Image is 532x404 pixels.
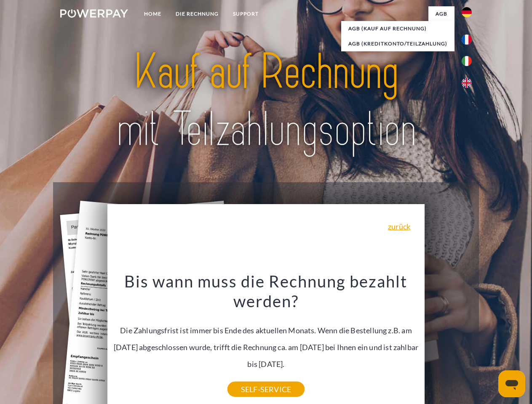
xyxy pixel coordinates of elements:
[428,6,454,21] a: agb
[341,36,454,51] a: AGB (Kreditkonto/Teilzahlung)
[227,382,305,397] a: SELF-SERVICE
[462,56,472,66] img: it
[462,35,472,45] img: fr
[60,9,128,18] img: logo-powerpay-white.svg
[112,271,420,311] h3: Bis wann muss die Rechnung bezahlt werden?
[137,6,168,21] a: Home
[112,271,420,389] div: Die Zahlungsfrist ist immer bis Ende des aktuellen Monats. Wenn die Bestellung z.B. am [DATE] abg...
[168,6,226,21] a: DIE RECHNUNG
[388,223,410,230] a: zurück
[462,78,472,88] img: en
[462,7,472,17] img: de
[341,21,454,36] a: AGB (Kauf auf Rechnung)
[498,370,525,397] iframe: Schaltfläche zum Öffnen des Messaging-Fensters
[226,6,266,21] a: SUPPORT
[80,40,452,161] img: title-powerpay_de.svg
